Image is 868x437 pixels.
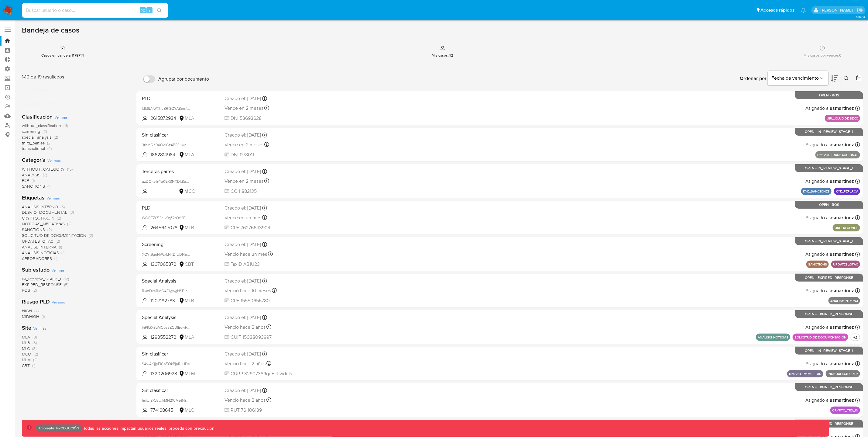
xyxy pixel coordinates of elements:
a: Salir [857,7,863,13]
button: search-icon [153,6,166,15]
span: ⌥ [140,7,145,13]
p: Ambiente: PRODUCCIÓN [38,427,79,429]
p: leidy.martinez@mercadolibre.com.co [821,7,855,13]
a: Notificaciones [801,8,806,13]
p: Todas las acciones impactan usuarios reales, proceda con precaución. [82,425,215,431]
span: s [149,7,150,13]
span: Accesos rápidos [761,7,795,13]
input: Buscar usuario o caso... [22,6,168,14]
